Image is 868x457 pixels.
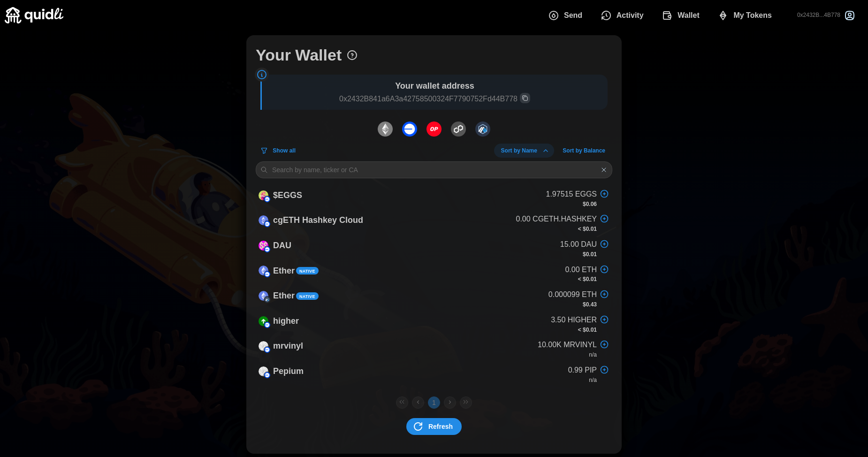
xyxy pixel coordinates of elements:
[256,144,303,158] button: Show all
[273,144,296,157] span: Show all
[678,6,700,25] span: Wallet
[548,289,597,301] p: 0.000099 ETH
[790,2,863,29] button: 0x2432B...4B778
[617,6,644,25] span: Activity
[589,351,597,359] p: n/a
[551,314,597,326] p: 3.50 HIGHER
[259,316,268,326] img: HIGHER (on Base)
[273,239,291,252] p: DAU
[378,122,393,137] img: Ethereum
[299,268,315,274] span: Native
[426,122,442,137] img: Optimism
[501,144,537,157] span: Sort by Name
[400,119,419,139] button: Base
[560,239,597,251] p: 15.00 DAU
[589,376,597,384] p: n/a
[578,327,597,333] strong: < $0.01
[256,161,612,178] input: Search by name, ticker or CA
[5,7,63,23] img: Quidli
[710,6,783,25] button: My Tokens
[538,339,597,351] p: 10.00K MRVINYL
[406,418,462,435] button: Refresh
[259,341,268,351] img: MRVINYL (on Base)
[428,419,453,434] span: Refresh
[266,93,603,105] p: 0x2432B841a6A3a42758500324F7790752Fd44B778
[475,122,490,137] img: Arbitrum
[565,264,597,276] p: 0.00 ETH
[583,301,597,308] strong: $0.43
[259,241,268,251] img: DAU (on Base)
[273,213,363,227] p: cgETH Hashkey Cloud
[564,6,582,25] span: Send
[473,119,493,139] button: Arbitrum
[259,291,268,301] img: ETH (on Arbitrum)
[395,81,474,91] strong: Your wallet address
[259,266,268,275] img: ETH (on Base)
[541,6,593,25] button: Send
[733,6,772,25] span: My Tokens
[516,213,597,225] p: 0.00 CGETH.HASHKEY
[259,215,268,225] img: CGETH.HASHKEY (on Base)
[299,293,315,300] span: Native
[655,6,710,25] button: Wallet
[273,314,299,328] p: higher
[273,264,295,278] p: Ether
[273,339,303,353] p: mrvinyl
[273,365,304,378] p: Pepium
[375,119,395,139] button: Ethereum
[494,144,555,158] button: Sort by Name
[583,251,597,258] strong: $0.01
[563,144,605,157] span: Sort by Balance
[424,119,444,139] button: Optimism
[428,396,440,409] button: 1
[578,276,597,282] strong: < $0.01
[273,289,295,303] p: Ether
[593,6,654,25] button: Activity
[556,144,612,158] button: Sort by Balance
[451,122,466,137] img: Polygon
[546,189,597,200] p: 1.97515 EGGS
[273,189,302,202] p: $EGGS
[402,122,417,137] img: Base
[583,201,597,207] strong: $0.06
[578,226,597,232] strong: < $0.01
[449,119,468,139] button: Polygon
[259,190,268,200] img: EGGS (on Base)
[259,366,268,376] img: PIP (on Base)
[797,11,840,19] p: 0x2432B...4B778
[568,365,597,376] p: 0.99 PIP
[256,45,342,65] h1: Your Wallet
[520,93,530,103] button: Copy wallet address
